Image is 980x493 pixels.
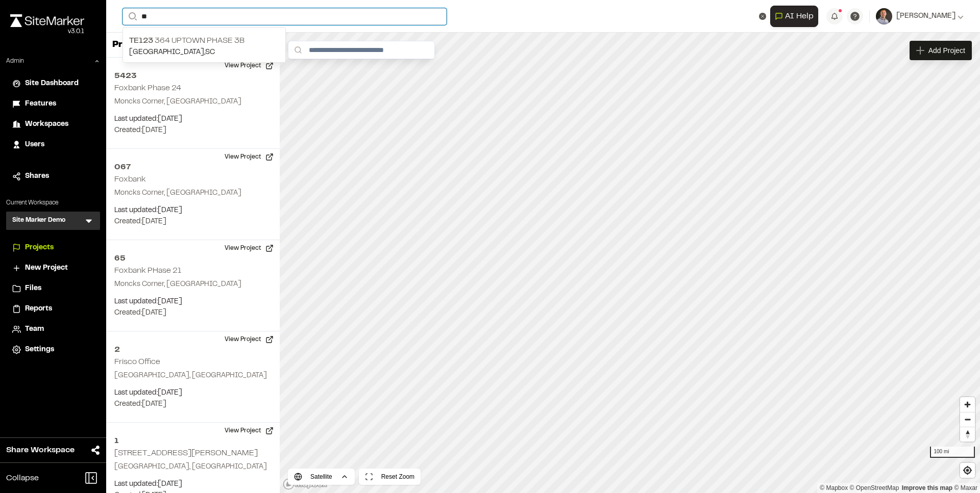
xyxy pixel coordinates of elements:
button: View Project [218,58,280,74]
h2: Frisco Office [114,358,160,366]
a: TE123 364 Uptown Phase 3B[GEOGRAPHIC_DATA],SC [123,31,285,62]
a: Team [12,324,94,335]
h2: 5423 [114,70,272,82]
p: [GEOGRAPHIC_DATA] , SC [129,47,279,58]
span: Site Dashboard [25,78,79,89]
p: Created: [DATE] [114,216,272,227]
a: Files [12,283,94,294]
div: Oh geez...please don't... [10,27,84,36]
h2: 067 [114,161,272,173]
a: Settings [12,344,94,355]
a: New Project [12,263,94,274]
span: Projects [25,242,54,253]
p: Created: [DATE] [114,307,272,319]
button: View Project [218,149,280,165]
div: Open AI Assistant [770,6,822,27]
button: Reset bearing to north [960,427,975,442]
span: Reports [25,303,52,315]
button: [PERSON_NAME] [876,8,964,24]
span: Files [25,283,41,294]
div: 100 mi [930,447,975,458]
a: Projects [12,242,94,253]
button: Satellite [288,469,355,485]
p: Created: [DATE] [114,399,272,410]
p: 364 Uptown Phase 3B [129,35,279,47]
span: Share Workspace [6,444,75,456]
span: Add Project [928,45,965,56]
h2: 65 [114,252,272,265]
a: Features [12,98,94,110]
p: [GEOGRAPHIC_DATA], [GEOGRAPHIC_DATA] [114,370,272,381]
a: Reports [12,303,94,315]
p: Created: [DATE] [114,125,272,136]
a: Workspaces [12,119,94,130]
img: User [876,8,892,24]
span: Features [25,98,56,110]
span: Shares [25,171,49,182]
p: Current Workspace [6,198,100,207]
h2: Foxbank Phase 24 [114,85,181,92]
p: Moncks Corner, [GEOGRAPHIC_DATA] [114,96,272,108]
h2: [STREET_ADDRESS][PERSON_NAME] [114,450,258,457]
span: Settings [25,344,54,355]
p: Last updated: [DATE] [114,479,272,490]
h2: Foxbank PHase 21 [114,267,181,274]
p: Last updated: [DATE] [114,114,272,125]
a: Map feedback [902,484,952,491]
p: Last updated: [DATE] [114,296,272,307]
span: Collapse [6,472,39,484]
button: Find my location [960,463,975,478]
p: Moncks Corner, [GEOGRAPHIC_DATA] [114,279,272,290]
p: Admin [6,57,24,66]
button: Zoom in [960,397,975,412]
span: New Project [25,263,68,274]
button: Search [122,8,141,25]
button: View Project [218,423,280,439]
span: Users [25,139,44,150]
a: OpenStreetMap [850,484,899,491]
h3: Site Marker Demo [12,216,65,226]
span: AI Help [785,10,814,22]
a: Mapbox [820,484,848,491]
a: Mapbox logo [283,478,328,490]
span: Reset bearing to north [960,427,975,442]
span: Workspaces [25,119,68,130]
p: Last updated: [DATE] [114,387,272,399]
a: Site Dashboard [12,78,94,89]
button: Zoom out [960,412,975,427]
img: rebrand.png [10,14,84,27]
span: [PERSON_NAME] [896,11,955,22]
span: TE123 [129,37,153,44]
a: Users [12,139,94,150]
h2: 1 [114,435,272,447]
p: [GEOGRAPHIC_DATA], [GEOGRAPHIC_DATA] [114,461,272,473]
button: Open AI Assistant [770,6,818,27]
p: Moncks Corner, [GEOGRAPHIC_DATA] [114,188,272,199]
button: View Project [218,331,280,348]
button: Reset Zoom [359,469,421,485]
h2: 2 [114,344,272,356]
h2: Foxbank [114,176,146,183]
button: Clear text [759,13,766,20]
p: Last updated: [DATE] [114,205,272,216]
a: Shares [12,171,94,182]
p: Projects [112,38,151,52]
a: Maxar [954,484,977,491]
span: Team [25,324,44,335]
button: View Project [218,240,280,256]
